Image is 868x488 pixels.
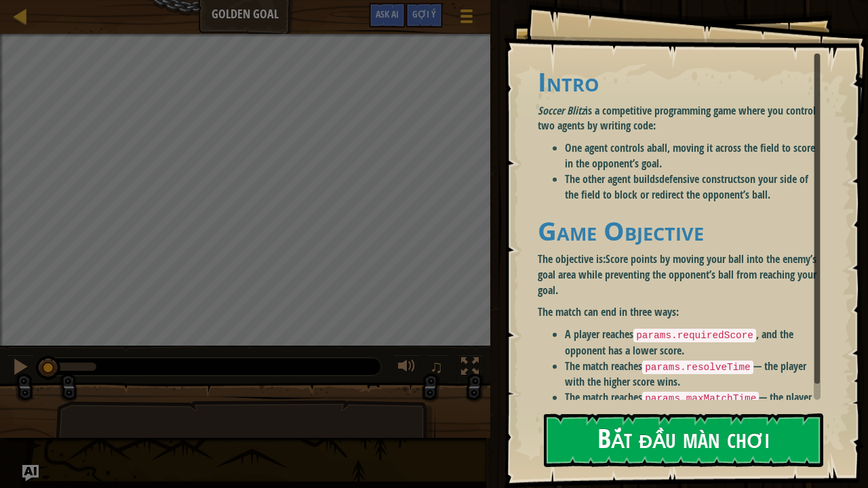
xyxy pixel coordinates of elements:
em: Soccer Blitz [538,103,585,118]
button: Tùy chỉnh âm lượng [393,354,420,382]
strong: defensive constructs [659,171,745,186]
span: Gợi ý [412,7,436,20]
h1: Game Objective [538,216,821,245]
code: params.resolveTime [642,361,753,374]
button: ⌘ + P: Pause [7,354,34,382]
button: ♫ [427,354,450,382]
h1: Intro [538,67,821,96]
li: One agent controls a , moving it across the field to score in the opponent’s goal. [565,140,821,171]
p: is a competitive programming game where you control two agents by writing code: [538,103,821,134]
button: Ask AI [369,3,406,28]
li: The other agent builds on your side of the field to block or redirect the opponent’s ball. [565,171,821,203]
p: The objective is: [538,251,821,298]
button: Hiện game menu [450,3,484,35]
li: A player reaches , and the opponent has a lower score. [565,327,821,358]
strong: Score points by moving your ball into the enemy’s goal area while preventing the opponent’s ball ... [538,251,816,298]
li: The match reaches — the player with the higher score wins. [565,359,821,390]
li: The match reaches — the player with the higher score wins. [565,390,821,421]
strong: ball [652,140,667,155]
p: The match can end in three ways: [538,304,821,320]
span: ♫ [430,357,443,377]
code: params.maxMatchTime [642,392,759,405]
button: Ask AI [22,465,39,481]
button: Bắt đầu màn chơi [544,413,823,467]
button: Bật tắt chế độ toàn màn hình [456,354,484,382]
span: Ask AI [376,7,399,20]
code: params.requiredScore [633,329,756,342]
